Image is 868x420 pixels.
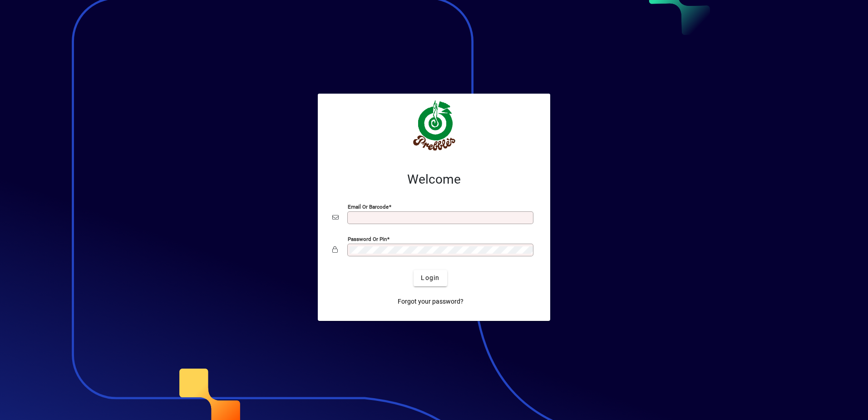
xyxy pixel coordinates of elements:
span: Forgot your password? [398,297,464,306]
mat-label: Password or Pin [348,235,387,242]
span: Login [421,273,439,283]
h2: Welcome [332,172,536,187]
mat-label: Email or Barcode [348,203,389,210]
button: Login [414,270,447,286]
a: Forgot your password? [394,294,467,310]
